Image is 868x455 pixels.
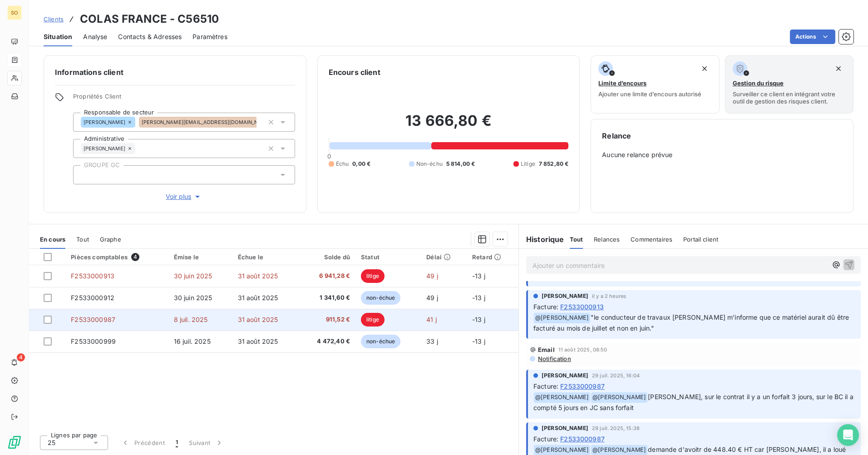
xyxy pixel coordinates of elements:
span: Situation [44,32,72,41]
span: Surveiller ce client en intégrant votre outil de gestion des risques client. [733,90,846,105]
span: Notification [537,355,571,362]
button: Actions [790,30,835,44]
span: 6 941,28 € [304,272,350,281]
button: Voir plus [73,192,295,202]
div: Open Intercom Messenger [837,424,859,446]
span: 0 [327,153,331,160]
div: Délai [426,253,461,261]
span: F2533000999 [71,337,116,345]
span: F2533000987 [560,381,605,391]
span: non-échue [361,291,400,305]
span: Facture : [533,434,558,444]
span: -13 j [472,316,485,323]
span: Échu [336,160,349,168]
div: Solde dû [304,253,350,261]
span: @ [PERSON_NAME] [534,392,590,403]
span: @ [PERSON_NAME] [534,313,590,323]
span: "le conducteur de travaux [PERSON_NAME] m’informe que ce matériel aurait dû être facturé au mois ... [533,313,851,332]
span: 7 852,80 € [539,160,569,168]
span: 30 juin 2025 [174,294,212,302]
span: Tout [570,236,583,243]
span: Analyse [83,32,107,41]
span: 1 [176,438,178,447]
span: F2533000987 [560,434,605,444]
span: Litige [521,160,535,168]
span: litige [361,269,385,283]
span: 8 juil. 2025 [174,316,208,323]
span: [PERSON_NAME][EMAIL_ADDRESS][DOMAIN_NAME] [142,119,271,125]
button: 1 [170,433,183,452]
span: En cours [40,236,65,243]
div: Émise le [174,253,227,261]
span: 911,52 € [304,315,350,324]
span: [PERSON_NAME] [542,371,588,380]
input: Ajouter une valeur [256,118,264,126]
span: 31 août 2025 [238,316,278,323]
span: Contacts & Adresses [118,32,182,41]
span: [PERSON_NAME], sur le contrat il y a un forfait 3 jours, sur le BC il a compté 5 jours en JC sans... [533,393,855,411]
span: 16 juil. 2025 [174,337,211,345]
span: [PERSON_NAME] [542,424,588,432]
span: 5 814,00 € [446,160,475,168]
span: [PERSON_NAME] [84,119,125,125]
span: 33 j [426,337,438,345]
span: 4 [17,353,25,361]
span: 25 [48,438,55,447]
span: -13 j [472,337,485,345]
button: Limite d’encoursAjouter une limite d’encours autorisé [591,55,719,114]
span: @ [PERSON_NAME] [591,392,647,403]
span: Graphe [100,236,121,243]
span: F2533000913 [560,302,604,312]
span: 29 juil. 2025, 15:38 [592,425,640,431]
span: 1 341,60 € [304,293,350,302]
span: 4 472,40 € [304,337,350,346]
span: Commentaires [631,236,672,243]
span: F2533000987 [71,316,115,323]
span: Gestion du risque [733,79,784,87]
h6: Relance [602,130,842,141]
span: Non-échu [416,160,443,168]
span: [PERSON_NAME] [84,146,125,151]
div: Pièces comptables [71,253,163,261]
span: 49 j [426,294,438,302]
h2: 13 666,80 € [329,112,569,139]
h3: COLAS FRANCE - C56510 [80,11,219,27]
span: 49 j [426,272,438,280]
span: 11 août 2025, 08:50 [558,347,607,352]
span: Facture : [533,381,558,391]
input: Ajouter une valeur [135,144,143,153]
span: Clients [44,15,64,23]
span: 31 août 2025 [238,337,278,345]
span: Relances [594,236,620,243]
span: F2533000913 [71,272,114,280]
span: Aucune relance prévue [602,150,842,159]
span: Email [538,346,555,353]
span: 41 j [426,316,437,323]
span: Tout [76,236,89,243]
a: Clients [44,15,64,24]
span: [PERSON_NAME] [542,292,588,300]
span: -13 j [472,272,485,280]
span: F2533000912 [71,294,114,302]
img: Logo LeanPay [7,435,22,450]
button: Suivant [183,433,229,452]
button: Gestion du risqueSurveiller ce client en intégrant votre outil de gestion des risques client. [725,55,853,114]
span: Propriétés Client [73,93,295,105]
span: 29 juil. 2025, 16:04 [592,373,640,378]
span: 0,00 € [352,160,370,168]
span: Voir plus [166,192,202,201]
h6: Encours client [329,67,380,78]
span: 4 [131,253,139,261]
input: Ajouter une valeur [81,171,88,179]
span: Ajouter une limite d’encours autorisé [598,90,701,98]
div: SO [7,5,22,20]
span: 31 août 2025 [238,272,278,280]
span: 31 août 2025 [238,294,278,302]
h6: Informations client [55,67,295,78]
span: -13 j [472,294,485,302]
h6: Historique [519,234,564,245]
span: Paramètres [192,32,227,41]
span: non-échue [361,335,400,348]
span: Facture : [533,302,558,312]
span: 30 juin 2025 [174,272,212,280]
